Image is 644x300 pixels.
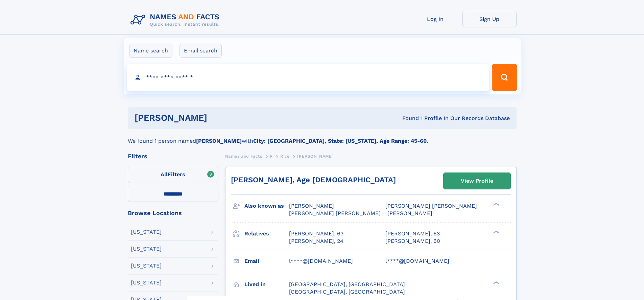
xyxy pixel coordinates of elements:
[244,228,289,239] h3: Relatives
[408,11,462,27] a: Log In
[385,203,477,209] span: [PERSON_NAME] [PERSON_NAME]
[225,152,262,160] a: Names and Facts
[128,129,517,145] div: We found 1 person named with .
[131,280,162,285] div: [US_STATE]
[492,202,500,207] div: ❯
[253,138,427,144] b: City: [GEOGRAPHIC_DATA], State: [US_STATE], Age Range: 45-60
[270,154,273,159] span: R
[131,246,162,252] div: [US_STATE]
[444,173,510,189] a: View Profile
[131,263,162,269] div: [US_STATE]
[280,152,289,160] a: Rice
[127,64,489,91] input: search input
[244,279,289,290] h3: Lived in
[385,237,440,245] a: [PERSON_NAME], 60
[128,210,218,216] div: Browse Locations
[387,210,432,216] span: [PERSON_NAME]
[280,154,289,159] span: Rice
[289,237,343,245] a: [PERSON_NAME], 24
[492,280,500,285] div: ❯
[385,230,440,237] a: [PERSON_NAME], 63
[131,229,162,235] div: [US_STATE]
[231,176,396,184] a: [PERSON_NAME], Age [DEMOGRAPHIC_DATA]
[462,11,517,27] a: Sign Up
[305,115,510,122] div: Found 1 Profile In Our Records Database
[180,44,222,58] label: Email search
[289,210,381,216] span: [PERSON_NAME] [PERSON_NAME]
[289,203,334,209] span: [PERSON_NAME]
[128,153,218,159] div: Filters
[461,173,493,189] div: View Profile
[492,230,500,234] div: ❯
[289,289,405,295] span: [GEOGRAPHIC_DATA], [GEOGRAPHIC_DATA]
[270,152,273,160] a: R
[128,167,218,183] label: Filters
[244,200,289,212] h3: Also known as
[244,255,289,267] h3: Email
[297,154,333,159] span: [PERSON_NAME]
[289,281,405,287] span: [GEOGRAPHIC_DATA], [GEOGRAPHIC_DATA]
[161,171,168,178] span: All
[129,44,172,58] label: Name search
[135,114,305,122] h1: [PERSON_NAME]
[196,138,242,144] b: [PERSON_NAME]
[128,11,225,29] img: Logo Names and Facts
[289,230,343,237] a: [PERSON_NAME], 63
[492,64,517,91] button: Search Button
